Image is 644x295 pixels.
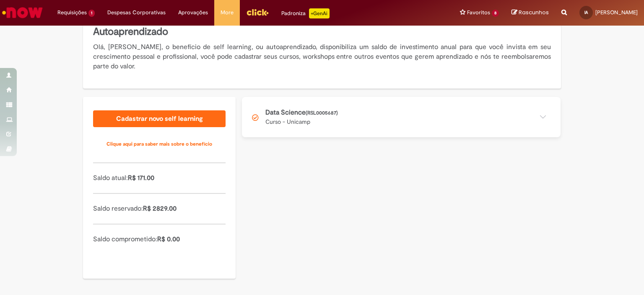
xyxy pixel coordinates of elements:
[512,9,549,17] a: Rascunhos
[595,9,638,16] span: [PERSON_NAME]
[93,136,226,152] a: Clique aqui para saber mais sobre o benefício
[93,110,226,127] a: Cadastrar novo self learning
[107,8,166,17] span: Despesas Corporativas
[584,10,588,15] span: IA
[93,173,226,183] p: Saldo atual:
[221,8,234,17] span: More
[143,204,177,213] span: R$ 2829.00
[57,8,87,17] span: Requisições
[93,42,551,71] p: Olá, [PERSON_NAME], o benefício de self learning, ou autoaprendizado, disponibiliza um saldo de i...
[93,25,551,39] h5: Autoaprendizado
[93,235,226,244] p: Saldo comprometido:
[157,235,180,243] span: R$ 0.00
[1,4,44,21] img: ServiceNow
[467,8,490,17] span: Favoritos
[128,174,154,182] span: R$ 171.00
[309,8,330,18] p: +GenAi
[93,204,226,214] p: Saldo reservado:
[492,10,499,17] span: 8
[178,8,208,17] span: Aprovações
[281,8,330,18] div: Padroniza
[88,10,95,17] span: 1
[246,6,269,18] img: click_logo_yellow_360x200.png
[519,8,549,16] span: Rascunhos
